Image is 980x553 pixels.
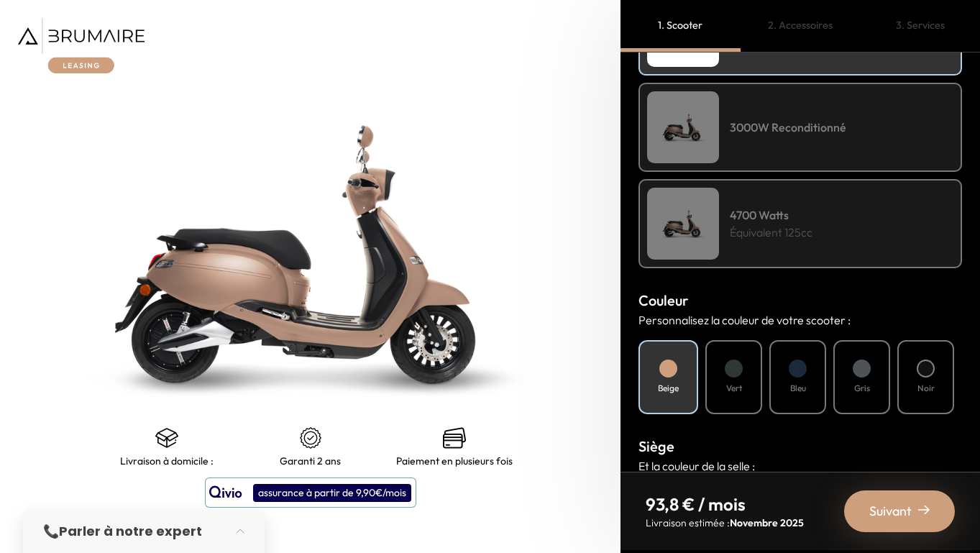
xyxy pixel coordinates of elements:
p: Personnalisez la couleur de votre scooter : [638,311,962,329]
span: Suivant [869,501,912,521]
img: Brumaire Leasing [18,18,145,73]
h3: Couleur [638,290,962,311]
button: assurance à partir de 9,90€/mois [205,477,416,508]
h4: Beige [658,382,679,395]
div: assurance à partir de 9,90€/mois [253,484,411,502]
p: Garanti 2 ans [280,455,341,467]
img: credit-cards.png [443,426,466,449]
h4: Bleu [790,382,806,395]
h4: 4700 Watts [730,206,812,224]
h4: 3000W Reconditionné [730,119,846,136]
img: right-arrow-2.png [918,504,930,516]
h3: Siège [638,436,962,457]
p: 93,8 € / mois [646,493,804,516]
h4: Gris [854,382,870,395]
img: shipping.png [155,426,178,449]
p: Équivalent 125cc [730,224,812,241]
p: Et la couleur de la selle : [638,457,962,475]
h4: Noir [917,382,935,395]
p: Livraison à domicile : [120,455,214,467]
h4: Vert [726,382,742,395]
img: certificat-de-garantie.png [299,426,322,449]
img: logo qivio [209,484,242,501]
img: Scooter Leasing [647,188,719,260]
p: Livraison estimée : [646,516,804,530]
p: Paiement en plusieurs fois [396,455,513,467]
img: Scooter Leasing [647,91,719,163]
span: Novembre 2025 [730,516,804,529]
